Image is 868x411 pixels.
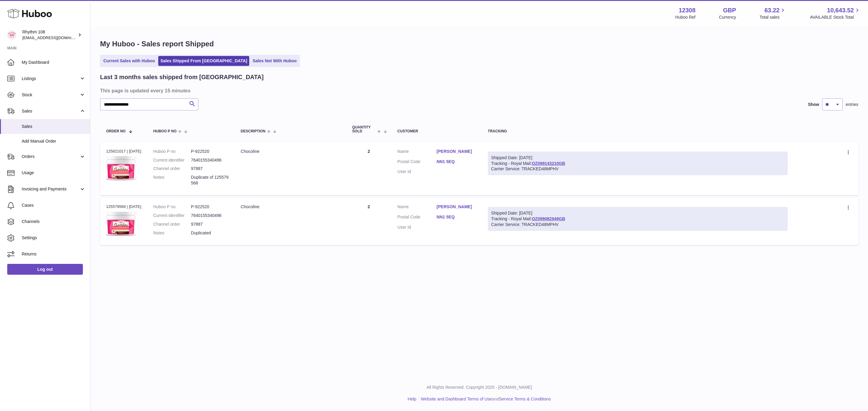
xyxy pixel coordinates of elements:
[95,385,863,390] p: All Rights Reserved. Copyright 2025 - [DOMAIN_NAME]
[106,156,136,180] img: 1703078001.JPG
[191,175,229,186] p: Duplicate of 125579568
[106,149,141,154] div: 125821017 | [DATE]
[437,149,476,154] a: [PERSON_NAME]
[22,124,86,129] span: Sales
[808,102,819,107] label: Show
[22,29,77,41] div: Rhythm 108
[398,159,437,166] dt: Postal Code
[22,76,79,82] span: Listings
[153,204,191,210] dt: Huboo P no
[532,216,565,221] a: OZ099082949GB
[153,175,191,186] dt: Notes
[153,157,191,163] dt: Current identifier
[191,157,229,163] dd: 7640155340496
[153,129,177,133] span: Huboo P no
[398,214,437,221] dt: Postal Code
[153,166,191,172] dt: Channel order
[22,138,86,144] span: Add Manual Order
[398,224,437,230] dt: User Id
[827,6,854,14] span: 10,643.52
[398,204,437,211] dt: Name
[532,161,565,166] a: OZ099143210GB
[22,35,89,40] span: [EMAIL_ADDRESS][DOMAIN_NAME]
[106,129,126,133] span: Order No
[398,169,437,175] dt: User Id
[100,73,264,81] h2: Last 3 months sales shipped from [GEOGRAPHIC_DATA]
[759,6,786,20] a: 63.22 Total sales
[191,213,229,218] dd: 7640155340496
[22,202,86,208] span: Cases
[101,56,157,66] a: Current Sales with Huboo
[22,60,86,65] span: My Dashboard
[22,154,79,159] span: Orders
[499,397,551,401] a: Service Terms & Conditions
[22,170,86,176] span: Usage
[437,214,476,220] a: NN1 5EQ
[810,6,861,20] a: 10,643.52 AVAILABLE Stock Total
[488,152,788,175] div: Tracking - Royal Mail:
[488,129,788,133] div: Tracking
[488,207,788,231] div: Tracking - Royal Mail:
[106,204,141,209] div: 125579568 | [DATE]
[158,56,249,66] a: Sales Shipped From [GEOGRAPHIC_DATA]
[153,230,191,236] dt: Notes
[241,129,266,133] span: Description
[22,186,79,192] span: Invoicing and Payments
[191,204,229,210] dd: P-922520
[759,14,786,20] span: Total sales
[419,396,551,402] li: and
[675,14,696,20] div: Huboo Ref
[191,221,229,227] dd: 97887
[100,87,857,94] h3: This page is updated every 15 minutes
[398,149,437,156] dt: Name
[352,125,376,133] span: Quantity Sold
[22,108,79,114] span: Sales
[22,92,79,98] span: Stock
[7,30,16,39] img: orders@rhythm108.com
[106,212,136,236] img: 1703078001.JPG
[437,204,476,210] a: [PERSON_NAME]
[100,39,858,49] h1: My Huboo - Sales report Shipped
[437,159,476,165] a: NN1 5EQ
[810,14,861,20] span: AVAILABLE Stock Total
[719,14,736,20] div: Currency
[241,149,340,154] div: Chocoline
[764,6,779,14] span: 63.22
[241,204,340,210] div: Chocoline
[22,251,86,257] span: Returns
[491,222,784,227] div: Carrier Service: TRACKED48MPHV
[191,149,229,154] dd: P-922520
[191,230,229,236] p: Duplicated
[398,129,476,133] div: Customer
[421,397,492,401] a: Website and Dashboard Terms of Use
[153,149,191,154] dt: Huboo P no
[7,264,83,275] a: Log out
[491,155,784,161] div: Shipped Date: [DATE]
[491,166,784,172] div: Carrier Service: TRACKED48MPHV
[22,219,86,224] span: Channels
[846,102,858,107] span: entries
[153,221,191,227] dt: Channel order
[679,6,696,14] strong: 12308
[346,143,392,195] td: 2
[491,210,784,216] div: Shipped Date: [DATE]
[250,56,299,66] a: Sales Not With Huboo
[22,235,86,241] span: Settings
[408,397,417,401] a: Help
[723,6,736,14] strong: GBP
[346,198,392,245] td: 2
[191,166,229,172] dd: 97887
[153,213,191,218] dt: Current identifier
